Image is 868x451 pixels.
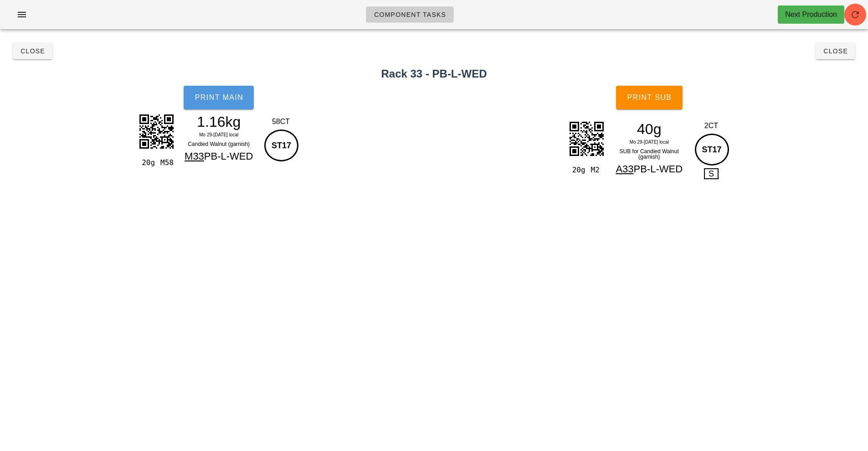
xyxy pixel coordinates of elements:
span: Close [20,47,45,55]
button: Close [816,43,855,59]
div: 20g [138,157,157,169]
div: ST17 [695,134,729,166]
span: Print Sub [627,93,672,102]
h2: Rack 33 - PB-L-WED [5,66,863,82]
div: M2 [587,164,606,176]
button: Print Sub [616,86,683,109]
div: SUB for Candied Walnut (garnish) [610,147,689,161]
div: 40g [610,122,689,136]
span: PB-L-WED [634,163,683,175]
span: Mo 29-[DATE] local [630,140,669,145]
span: M33 [185,150,204,162]
span: Print Main [194,93,243,102]
button: Print Main [184,86,254,109]
img: oYSOFDcFIpDITUx2UNEYwMAZUMLO9DuhwkdkiJUHfMJLIJ14pvY1MWcSraPRvIGUtrDyGR17VPqByRED+dIeBQkMAkZ1Zkcgt... [564,116,609,161]
div: Candied Walnut (garnish) [179,140,258,149]
span: PB-L-WED [204,150,253,162]
span: Close [823,47,848,55]
span: A33 [616,163,633,175]
div: Next Production [785,9,837,20]
div: 58CT [262,116,300,127]
div: 2CT [693,120,730,131]
div: 20g [568,164,587,176]
span: Mo 29-[DATE] local [199,132,238,137]
div: 1.16kg [179,115,258,129]
div: M58 [157,157,175,169]
span: S [704,168,719,179]
span: Component Tasks [374,11,446,18]
a: Component Tasks [366,6,454,23]
div: ST17 [264,130,298,161]
img: NnWZRGxiU2A3FRKhgzRQlrylhlCIj42cwpMZcjcVvkUUSBAiEoHbQLkoNhkqwAhKh20CZCDYpOtAoSodNAmQA6KTbYKEKLSQZ... [134,109,179,154]
button: Close [13,43,52,59]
